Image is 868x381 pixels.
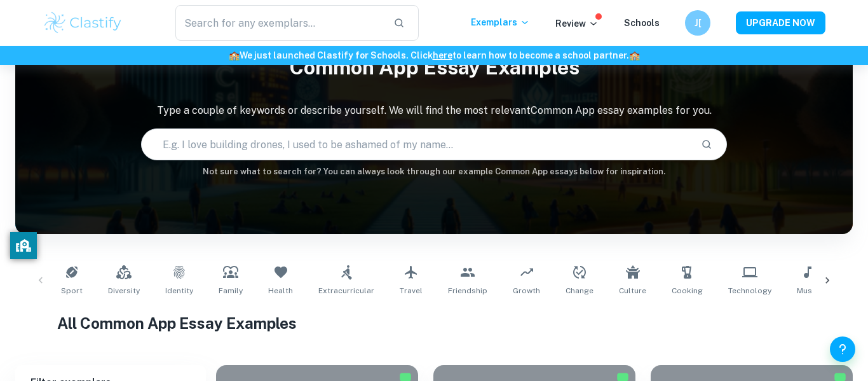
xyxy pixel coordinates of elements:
span: Change [566,285,593,296]
span: 🏫 [229,50,240,60]
h1: All Common App Essay Examples [57,312,811,335]
button: Help and Feedback [830,336,855,362]
h6: J[ [691,16,705,30]
span: 🏫 [629,50,640,60]
h6: We just launched Clastify for Schools. Click to learn how to become a school partner. [3,48,865,62]
span: Cooking [672,285,703,296]
span: Identity [165,285,193,296]
p: Type a couple of keywords or describe yourself. We will find the most relevant Common App essay e... [15,103,853,118]
button: Search [696,134,717,155]
span: Travel [400,285,423,296]
h1: Common App Essay Examples [15,47,853,88]
h6: Not sure what to search for? You can always look through our example Common App essays below for ... [15,165,853,178]
span: Culture [619,285,646,296]
span: Diversity [108,285,140,296]
span: Technology [728,285,771,296]
p: Review [555,17,599,31]
span: Family [219,285,243,296]
button: J[ [685,10,710,36]
span: Friendship [448,285,487,296]
span: Health [268,285,293,296]
img: Clastify logo [43,10,123,36]
span: Sport [61,285,83,296]
span: Music [797,285,818,296]
span: Growth [513,285,540,296]
button: privacy banner [10,232,37,259]
input: E.g. I love building drones, I used to be ashamed of my name... [142,127,691,162]
a: Schools [624,18,660,28]
p: Exemplars [471,15,530,29]
input: Search for any exemplars... [175,5,383,41]
button: UPGRADE NOW [736,11,825,34]
a: here [433,50,452,60]
span: Extracurricular [318,285,374,296]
